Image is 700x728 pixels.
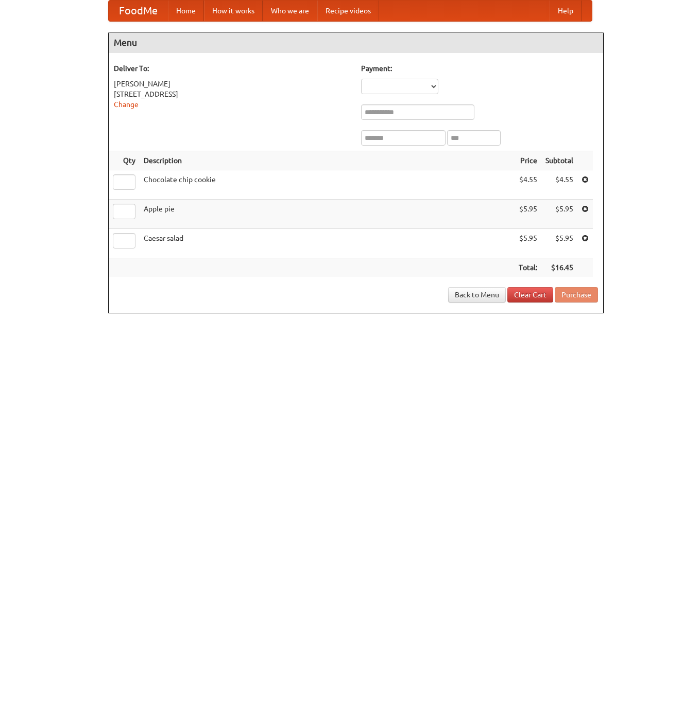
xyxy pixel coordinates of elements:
[541,151,577,170] th: Subtotal
[109,1,168,21] a: FoodMe
[204,1,263,21] a: How it works
[515,170,541,200] td: $4.55
[114,63,351,74] h5: Deliver To:
[140,229,515,258] td: Caesar salad
[550,1,582,21] a: Help
[114,79,351,89] div: [PERSON_NAME]
[515,258,541,277] th: Total:
[515,200,541,229] td: $5.95
[361,63,598,74] h5: Payment:
[507,287,553,303] a: Clear Cart
[109,32,603,53] h4: Menu
[541,258,577,277] th: $16.45
[263,1,317,21] a: Who we are
[140,200,515,229] td: Apple pie
[140,151,515,170] th: Description
[114,89,351,99] div: [STREET_ADDRESS]
[448,287,506,303] a: Back to Menu
[515,151,541,170] th: Price
[140,170,515,200] td: Chocolate chip cookie
[541,200,577,229] td: $5.95
[515,229,541,258] td: $5.95
[114,100,139,109] a: Change
[168,1,204,21] a: Home
[317,1,379,21] a: Recipe videos
[555,287,598,303] button: Purchase
[541,170,577,200] td: $4.55
[541,229,577,258] td: $5.95
[109,151,140,170] th: Qty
